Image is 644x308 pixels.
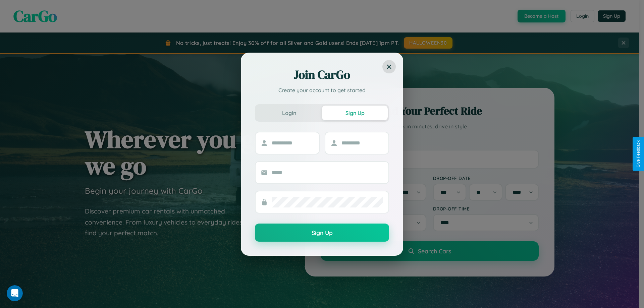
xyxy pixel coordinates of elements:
[255,67,389,83] h2: Join CarGo
[636,140,641,168] div: Give Feedback
[255,224,389,242] button: Sign Up
[7,285,23,301] iframe: Intercom live chat
[256,106,322,120] button: Login
[255,86,389,94] p: Create your account to get started
[322,106,388,120] button: Sign Up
